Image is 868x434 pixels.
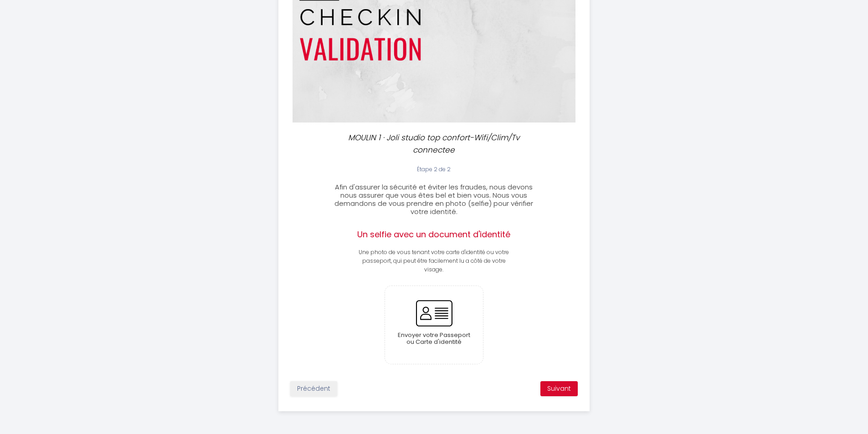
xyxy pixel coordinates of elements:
button: Suivant [540,381,578,397]
span: Afin d'assurer la sécurité et éviter les fraudes, nous devons nous assurer que vous êtes bel et b... [334,182,533,216]
p: Une photo de vous tenant votre carte d'identité ou votre passeport, qui peut être facilement lu a... [356,248,511,274]
button: Précédent [290,381,337,397]
h2: Un selfie avec un document d'identité [356,230,511,240]
p: MOULIN 1 · Joli studio top confort-Wifi/Clim/Tv connectee [337,132,532,156]
span: Étape 2 de 2 [417,165,451,173]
